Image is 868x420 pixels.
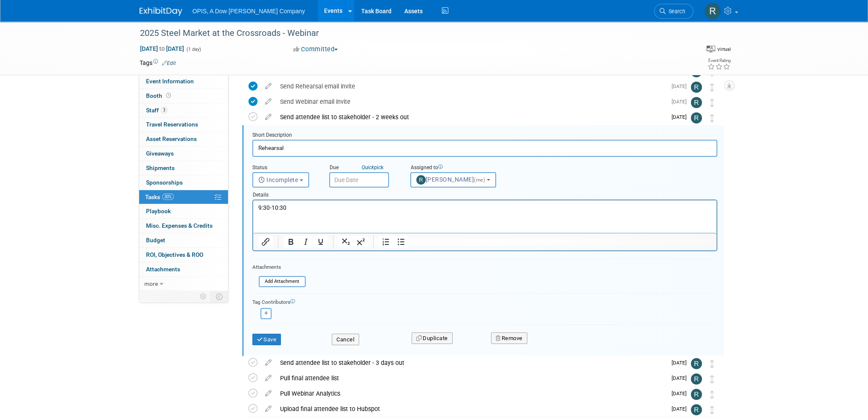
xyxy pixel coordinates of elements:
span: [DATE] [DATE] [140,45,184,53]
span: Asset Reservations [146,135,197,142]
a: edit [261,98,276,106]
span: Budget [146,237,165,244]
a: Tasks30% [139,190,228,204]
img: Format-Virtual.png [707,46,715,53]
div: Send Webinar email invite [276,94,666,109]
span: [DATE] [672,360,691,366]
button: Remove [491,332,527,344]
button: Italic [298,236,313,248]
a: ROI, Objectives & ROO [139,248,228,262]
a: Sponsorships [139,176,228,190]
td: Tags [140,59,176,67]
i: Move task [710,375,714,383]
button: Committed [290,45,341,54]
a: Booth [139,89,228,103]
span: 30% [162,194,174,200]
a: Attachments [139,262,228,276]
span: (1 day) [186,47,201,52]
i: Move task [710,114,714,122]
img: Renee Ortner [691,82,702,93]
span: [DATE] [672,406,691,412]
a: more [139,277,228,291]
a: edit [261,359,276,367]
a: edit [261,405,276,413]
a: Shipments [139,161,228,175]
img: Renee Ortner [691,112,702,123]
button: [PERSON_NAME](me) [410,172,496,188]
button: Bold [283,236,298,248]
div: Event Rating [707,59,730,63]
span: [DATE] [672,83,691,89]
a: Giveaways [139,147,228,161]
a: Edit [162,60,176,66]
a: Playbook [139,204,228,218]
a: Event Information [139,74,228,88]
span: Travel Reservations [146,121,198,128]
span: [PERSON_NAME] [416,176,487,183]
a: Asset Reservations [139,132,228,146]
a: edit [261,390,276,397]
span: [DATE] [672,99,691,105]
a: edit [261,82,276,90]
button: Incomplete [252,172,309,188]
button: Underline [313,236,328,248]
i: Move task [710,360,714,368]
a: edit [261,374,276,382]
span: Sponsorships [146,179,183,186]
a: Quickpick [360,164,385,171]
span: Shipments [146,164,175,171]
div: 2025 Steel Market at the Crossroads - Webinar [137,26,681,41]
span: ROI, Objectives & ROO [146,251,203,258]
img: Renee Ortner [691,373,702,385]
span: 3 [161,107,167,113]
div: Event Format [707,44,731,53]
button: Duplicate [412,332,453,344]
img: ExhibitDay [140,7,182,16]
span: Search [666,8,685,15]
span: Tasks [145,194,174,200]
button: Superscript [354,236,368,248]
span: Incomplete [258,176,298,183]
button: Save [252,334,281,346]
button: Numbered list [379,236,393,248]
div: Send attendee list to stakeholder - 3 days out [276,355,666,370]
a: Budget [139,233,228,247]
div: Event Format [643,44,731,57]
div: Send attendee list to stakeholder - 2 weeks out [276,110,666,124]
i: Move task [710,99,714,107]
span: Event Information [146,78,194,85]
div: Short Description [252,132,717,140]
span: Attachments [146,266,180,273]
span: OPIS, A Dow [PERSON_NAME] Company [193,8,305,15]
div: Upload final attendee list to Hubspot [276,402,666,416]
a: Staff3 [139,103,228,117]
button: Bullet list [394,236,408,248]
span: Giveaways [146,150,174,157]
a: edit [261,113,276,121]
span: Booth not reserved yet [164,92,172,99]
div: Send Rehearsal email invite [276,79,666,94]
div: Tag Contributors [252,297,717,306]
div: Attachments [252,264,306,271]
span: more [144,280,158,287]
a: Search [654,4,693,19]
span: (me) [474,177,485,183]
span: Misc. Expenses & Credits [146,222,213,229]
a: Travel Reservations [139,117,228,132]
img: Renee Ortner [691,404,702,415]
img: Renee Ortner [704,3,721,19]
i: Quick [362,164,374,170]
div: Due [329,164,397,172]
div: Pull final attendee list [276,371,666,385]
i: Move task [710,391,714,399]
input: Name of task or a short description [252,140,717,156]
div: Virtual [716,46,731,53]
span: [DATE] [672,114,691,120]
span: [DATE] [672,375,691,381]
td: Toggle Event Tabs [210,291,228,302]
i: Move task [710,406,714,414]
a: Misc. Expenses & Credits [139,219,228,233]
td: Personalize Event Tab Strip [196,291,211,302]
